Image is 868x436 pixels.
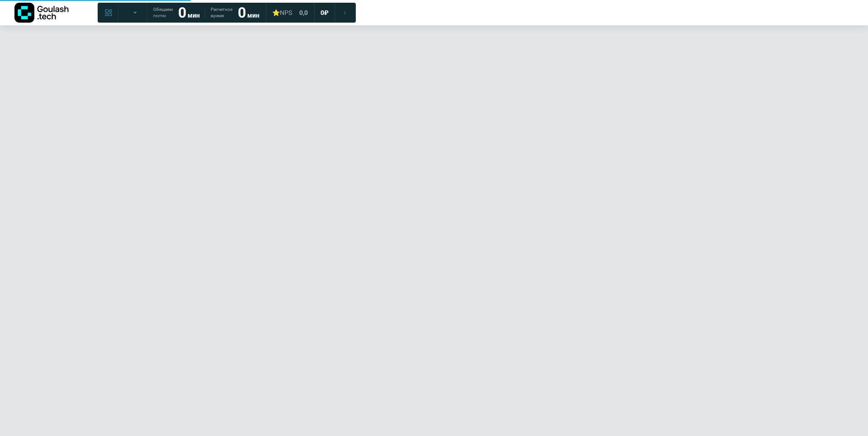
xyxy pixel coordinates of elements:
span: 0,0 [299,9,308,17]
span: мин [188,12,200,19]
strong: 0 [238,4,246,21]
span: Расчетное время [211,6,232,19]
a: Обещаем гостю 0 мин Расчетное время 0 мин [148,5,265,21]
a: ⭐NPS 0,0 [267,5,313,21]
span: 0 [321,9,324,17]
a: 0 ₽ [315,5,334,21]
span: ₽ [324,9,329,17]
span: Обещаем гостю [153,6,173,19]
strong: 0 [178,4,186,21]
div: ⭐ [272,9,292,17]
span: мин [247,12,259,19]
span: NPS [280,9,292,16]
img: Логотип компании Goulash.tech [14,3,69,23]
